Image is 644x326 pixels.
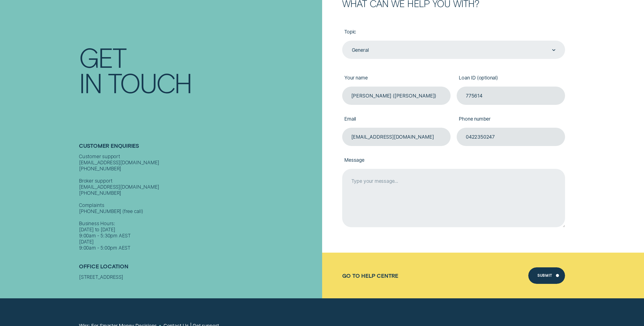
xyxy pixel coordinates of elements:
[79,44,126,70] div: Get
[342,24,565,41] label: Topic
[108,70,191,95] div: Touch
[528,267,565,284] button: Submit
[79,274,319,280] div: [STREET_ADDRESS]
[79,44,319,95] h1: Get In Touch
[342,111,451,128] label: Email
[79,263,319,274] h2: Office Location
[79,142,319,153] h2: Customer Enquiries
[457,111,565,128] label: Phone number
[342,70,451,86] label: Your name
[342,152,565,169] label: Message
[457,70,565,86] label: Loan ID (optional)
[352,47,369,53] div: General
[79,70,102,95] div: In
[342,272,398,279] a: Go to Help Centre
[79,153,319,251] div: Customer support [EMAIL_ADDRESS][DOMAIN_NAME] [PHONE_NUMBER] Broker support [EMAIL_ADDRESS][DOMAI...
